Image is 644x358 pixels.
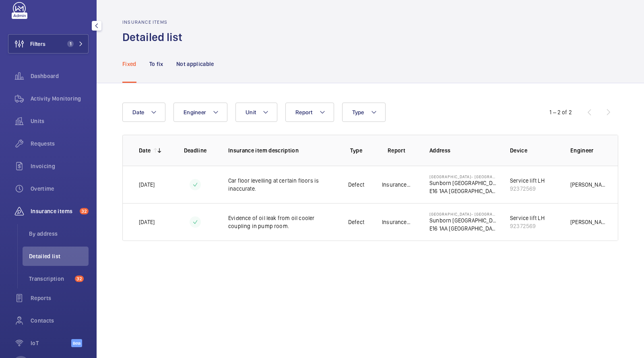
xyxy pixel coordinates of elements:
button: Unit [235,103,277,122]
p: Defect [348,181,364,189]
p: [DATE] [139,181,155,189]
p: [PERSON_NAME] [570,181,606,189]
p: [GEOGRAPHIC_DATA]- [GEOGRAPHIC_DATA] [429,212,497,216]
span: Units [31,117,89,125]
span: Detailed list [29,252,89,260]
span: Engineer [184,109,206,115]
p: Device [510,146,557,154]
span: Transcription [29,275,72,283]
p: Insurance item description [228,146,336,154]
h2: Insurance items [122,19,187,25]
span: Invoicing [31,162,89,170]
span: Date [132,109,144,115]
button: Date [122,103,165,122]
span: 1 [67,41,74,47]
p: Engineer [570,146,606,154]
p: Report [382,146,411,154]
p: Not applicable [176,60,214,68]
p: Date [139,146,151,154]
p: E16 1AA [GEOGRAPHIC_DATA] [429,224,497,232]
span: Requests [31,140,89,148]
button: Type [342,103,386,122]
button: Engineer [173,103,227,122]
span: Insurance items [31,207,76,215]
span: Type [352,109,364,115]
span: Contacts [31,317,89,325]
span: 32 [75,276,84,282]
div: 1 – 2 of 2 [549,108,572,116]
span: 32 [80,208,89,214]
span: Reports [31,294,89,302]
p: [DATE] [139,218,155,226]
p: [PERSON_NAME] [570,218,606,226]
span: Activity Monitoring [31,95,89,103]
p: [GEOGRAPHIC_DATA]- [GEOGRAPHIC_DATA] [429,174,497,179]
p: E16 1AA [GEOGRAPHIC_DATA] [429,187,497,195]
span: Overtime [31,185,89,193]
p: Sunborn [GEOGRAPHIC_DATA] [429,216,497,224]
p: Deadline [181,146,210,154]
p: Fixed [122,60,136,68]
p: Address [429,146,497,154]
p: Insurance Co. [382,218,411,226]
div: Service lift LH [510,177,545,185]
button: Report [285,103,334,122]
h1: Detailed list [122,30,187,45]
p: Insurance Co. [382,181,411,189]
p: Car floor levelling at certain floors is inaccurate. [228,177,336,193]
span: By address [29,230,89,238]
button: Filters1 [8,34,89,53]
p: To fix [149,60,163,68]
span: Filters [30,40,45,48]
div: Service lift LH [510,214,545,222]
span: Unit [246,109,256,115]
span: Beta [71,339,82,347]
div: 92372569 [510,185,545,193]
div: 92372569 [510,222,545,230]
p: Defect [348,218,364,226]
p: Sunborn [GEOGRAPHIC_DATA] [429,179,497,187]
span: Dashboard [31,72,89,80]
p: Type [342,146,371,154]
span: Report [295,109,313,115]
p: Evidence of oil leak from oil cooler coupling in pump room. [228,214,336,230]
span: IoT [31,339,71,347]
